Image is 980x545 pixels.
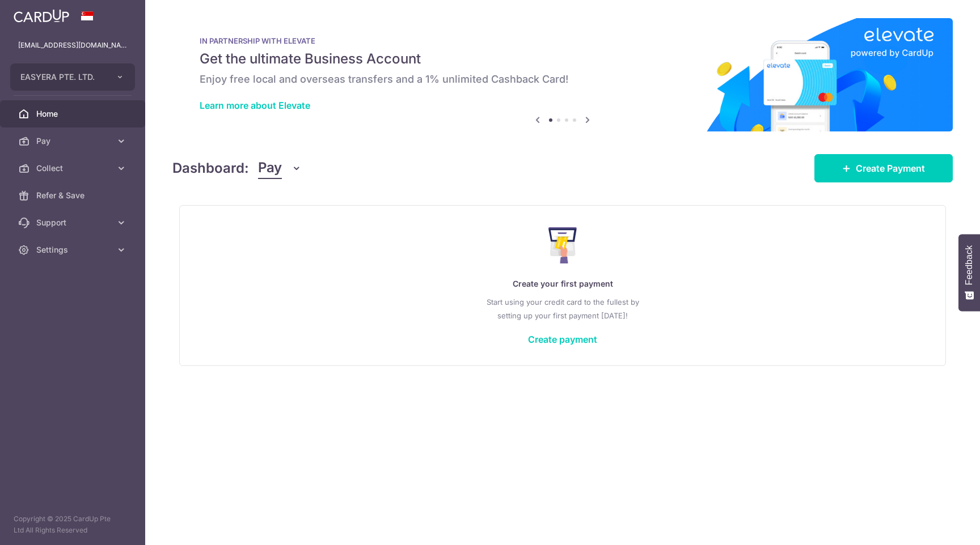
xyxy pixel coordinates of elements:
[20,71,104,83] span: EASYERA PTE. LTD.
[36,217,111,228] span: Support
[10,63,135,91] button: EASYERA PTE. LTD.
[964,245,974,285] span: Feedback
[36,190,111,201] span: Refer & Save
[172,158,249,178] h4: Dashboard:
[258,157,282,179] span: Pay
[528,334,597,345] a: Create payment
[18,40,127,51] p: [EMAIL_ADDRESS][DOMAIN_NAME]
[200,100,310,111] a: Learn more about Elevate
[36,163,111,174] span: Collect
[200,50,926,68] h5: Get the ultimate Business Account
[202,277,923,291] p: Create your first payment
[814,154,953,182] a: Create Payment
[907,511,969,539] iframe: Opens a widget where you can find more information
[172,18,953,131] img: Renovation banner
[200,73,926,86] h6: Enjoy free local and overseas transfers and a 1% unlimited Cashback Card!
[202,295,923,322] p: Start using your credit card to the fullest by setting up your first payment [DATE]!
[200,36,926,45] p: IN PARTNERSHIP WITH ELEVATE
[548,227,577,263] img: Make Payment
[258,157,302,179] button: Pay
[36,244,111,256] span: Settings
[856,161,925,175] span: Create Payment
[36,108,111,120] span: Home
[14,9,69,23] img: CardUp
[36,135,111,147] span: Pay
[958,234,980,311] button: Feedback - Show survey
